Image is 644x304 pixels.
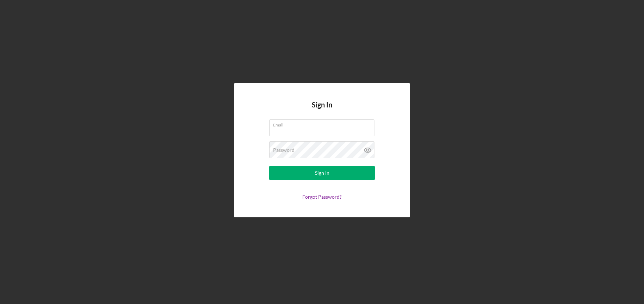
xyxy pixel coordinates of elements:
h4: Sign In [312,101,332,119]
label: Password [273,147,295,153]
label: Email [273,120,374,128]
a: Forgot Password? [302,194,342,200]
div: Sign In [315,166,329,180]
button: Sign In [269,166,375,180]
